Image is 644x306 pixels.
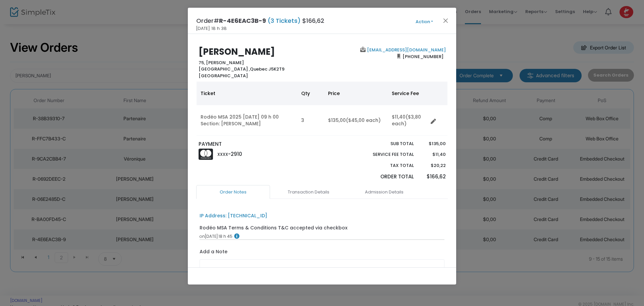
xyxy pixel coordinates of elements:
span: R-4E6EAC3B-9 [219,16,266,25]
td: Rodéo MSA 2025 [DATE] 09 h 00 Section: [PERSON_NAME] [197,105,297,136]
p: Order Total [357,173,414,181]
p: $166,62 [420,173,445,181]
div: IP Address: [TECHNICAL_ID] [200,212,267,219]
a: Admission Details [347,185,421,199]
a: Transaction Details [272,185,345,199]
span: ($45,00 each) [346,117,381,124]
span: (3 Tickets) [266,16,302,25]
label: Add a Note [200,248,227,257]
p: PAYMENT [199,140,319,148]
th: Qty [297,82,324,105]
div: Rodéo MSA Terms & Conditions T&C accepted via checkbox [200,224,347,231]
p: Sub total [357,140,414,147]
p: Service Fee Total [357,151,414,158]
span: [DATE] 18 h 38 [196,25,227,32]
b: 75, [PERSON_NAME] Quebec J5K2T9 [GEOGRAPHIC_DATA] [199,59,284,79]
a: [EMAIL_ADDRESS][DOMAIN_NAME] [366,47,446,53]
p: $135,00 [420,140,445,147]
p: $11,40 [420,151,445,158]
span: [GEOGRAPHIC_DATA] , [199,66,250,72]
a: Order Notes [196,185,270,199]
span: ($3,80 each) [392,114,421,127]
b: [PERSON_NAME] [199,46,275,58]
div: Data table [197,82,447,136]
td: $135,00 [324,105,388,136]
span: [PHONE_NUMBER] [400,51,446,62]
th: Ticket [197,82,297,105]
th: Price [324,82,388,105]
span: XXXX [217,151,228,157]
button: Action [404,18,444,26]
span: on [200,233,205,239]
th: Service Fee [388,82,428,105]
td: $11,40 [388,105,428,136]
button: Close [441,16,450,25]
div: [DATE] 18 h 45 [200,233,445,239]
p: $20,22 [420,162,445,169]
td: 3 [297,105,324,136]
p: Tax Total [357,162,414,169]
h4: Order# $166,62 [196,16,324,25]
span: -2910 [228,150,242,158]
